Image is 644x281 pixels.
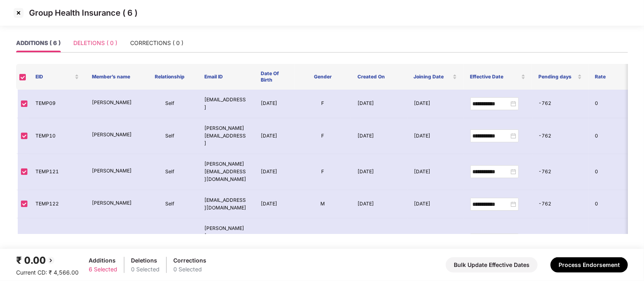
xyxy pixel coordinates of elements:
[198,64,254,90] th: Email ID
[254,90,295,118] td: [DATE]
[85,64,142,90] th: Member’s name
[46,256,56,265] img: svg+xml;base64,PHN2ZyBpZD0iQmFjay0yMHgyMCIgeG1sbnM9Imh0dHA6Ly93d3cudzMub3JnLzIwMDAvc3ZnIiB3aWR0aD...
[198,90,254,118] td: [EMAIL_ADDRESS]
[254,218,295,262] td: [DATE]
[89,265,117,274] div: 6 Selected
[351,64,407,90] th: Created On
[131,256,160,265] div: Deletions
[295,64,351,90] th: Gender
[198,190,254,219] td: [EMAIL_ADDRESS][DOMAIN_NAME]
[407,190,464,219] td: [DATE]
[351,218,407,262] td: [DATE]
[295,154,351,190] td: F
[463,64,532,90] th: Effective Date
[92,99,135,107] p: [PERSON_NAME]
[16,39,60,47] div: ADDITIONS ( 6 )
[532,190,589,219] td: -762
[295,90,351,118] td: F
[295,118,351,154] td: F
[29,64,85,90] th: EID
[29,90,85,118] td: TEMP09
[532,64,588,90] th: Pending days
[29,154,85,190] td: TEMP121
[142,218,198,262] td: Self
[142,64,198,90] th: Relationship
[254,118,295,154] td: [DATE]
[92,167,135,175] p: [PERSON_NAME]
[407,64,464,90] th: Joining Date
[198,154,254,190] td: [PERSON_NAME][EMAIL_ADDRESS][DOMAIN_NAME]
[470,74,519,80] span: Effective Date
[198,218,254,262] td: [PERSON_NAME][EMAIL_ADDRESS][PERSON_NAME][DOMAIN_NAME]
[551,257,628,273] button: Process Endorsement
[351,190,407,219] td: [DATE]
[29,218,85,262] td: TEMP123
[142,154,198,190] td: Self
[446,257,538,273] button: Bulk Update Effective Dates
[92,131,135,139] p: [PERSON_NAME]
[295,190,351,219] td: M
[173,256,206,265] div: Corrections
[35,74,73,80] span: EID
[198,118,254,154] td: [PERSON_NAME][EMAIL_ADDRESS]
[407,154,464,190] td: [DATE]
[407,90,464,118] td: [DATE]
[407,218,464,262] td: [DATE]
[131,265,160,274] div: 0 Selected
[414,74,451,80] span: Joining Date
[407,118,464,154] td: [DATE]
[142,190,198,219] td: Self
[29,118,85,154] td: TEMP10
[254,154,295,190] td: [DATE]
[16,269,79,276] span: Current CD: ₹ 4,566.00
[538,74,576,80] span: Pending days
[295,218,351,262] td: F
[254,190,295,219] td: [DATE]
[142,90,198,118] td: Self
[532,154,589,190] td: -762
[173,265,206,274] div: 0 Selected
[89,256,117,265] div: Additions
[130,39,183,47] div: CORRECTIONS ( 0 )
[351,90,407,118] td: [DATE]
[532,118,589,154] td: -762
[254,64,295,90] th: Date Of Birth
[351,154,407,190] td: [DATE]
[29,8,137,18] p: Group Health Insurance ( 6 )
[12,6,25,19] img: svg+xml;base64,PHN2ZyBpZD0iQ3Jvc3MtMzJ4MzIiIHhtbG5zPSJodHRwOi8vd3d3LnczLm9yZy8yMDAwL3N2ZyIgd2lkdG...
[92,199,135,207] p: [PERSON_NAME]
[351,118,407,154] td: [DATE]
[73,39,117,47] div: DELETIONS ( 0 )
[142,118,198,154] td: Self
[532,218,589,262] td: -762
[532,90,589,118] td: -762
[16,253,79,268] div: ₹ 0.00
[29,190,85,219] td: TEMP122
